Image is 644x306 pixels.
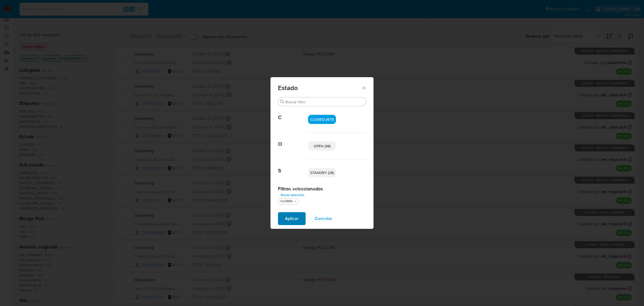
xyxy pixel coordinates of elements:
[278,85,361,91] span: Estado
[280,99,284,104] button: Buscar
[308,168,336,177] div: STANDBY (28)
[278,159,308,174] span: S
[279,199,294,204] div: CLOSED
[285,213,299,225] span: Aplicar
[293,199,297,204] button: quitar CLOSED
[286,99,364,104] input: Buscar filtro
[278,106,308,121] span: C
[278,192,307,198] button: Borrar selección
[314,143,331,149] span: OPEN (98)
[281,192,304,198] span: Borrar selección
[310,117,334,122] span: CLOSED (477)
[278,186,366,192] h2: Filtros seleccionados
[278,133,308,147] span: O
[310,170,334,175] span: STANDBY (28)
[308,115,336,124] div: CLOSED (477)
[278,212,306,225] button: Aplicar
[308,212,339,225] button: Cancelar
[308,141,336,151] div: OPEN (98)
[315,213,332,225] span: Cancelar
[361,85,366,90] button: Cerrar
